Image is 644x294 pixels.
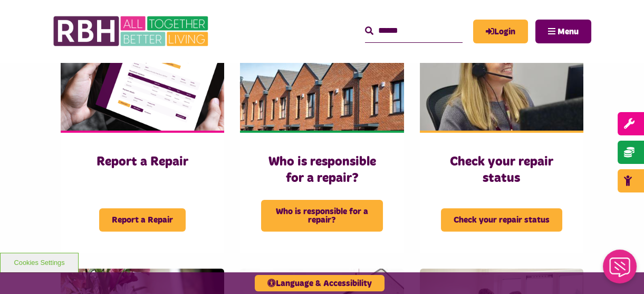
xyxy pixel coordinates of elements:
span: Menu [558,27,579,36]
h3: Check your repair status [441,154,562,187]
h3: Who is responsible for a repair? [261,154,382,187]
a: Report a Repair Report a Repair [61,28,224,253]
img: RBH [53,11,211,52]
span: Who is responsible for a repair? [261,200,382,232]
span: Report a Repair [99,208,186,232]
a: MyRBH [473,20,528,43]
button: Language & Accessibility [255,275,385,291]
a: Check your repair status Check your repair status [420,28,583,253]
img: RBH Asset 5 (FB, Linkedin, Twitter) [61,28,224,131]
a: Who is responsible for a repair? Who is responsible for a repair? [240,28,403,253]
input: Search [365,20,463,42]
img: Contact Centre February 2024 (1) [420,28,583,131]
span: Check your repair status [441,208,562,232]
iframe: Netcall Web Assistant for live chat [597,246,644,294]
img: RBH homes in Lower Falinge with a blue sky [240,28,403,131]
h3: Report a Repair [82,154,203,170]
button: Navigation [535,20,591,43]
